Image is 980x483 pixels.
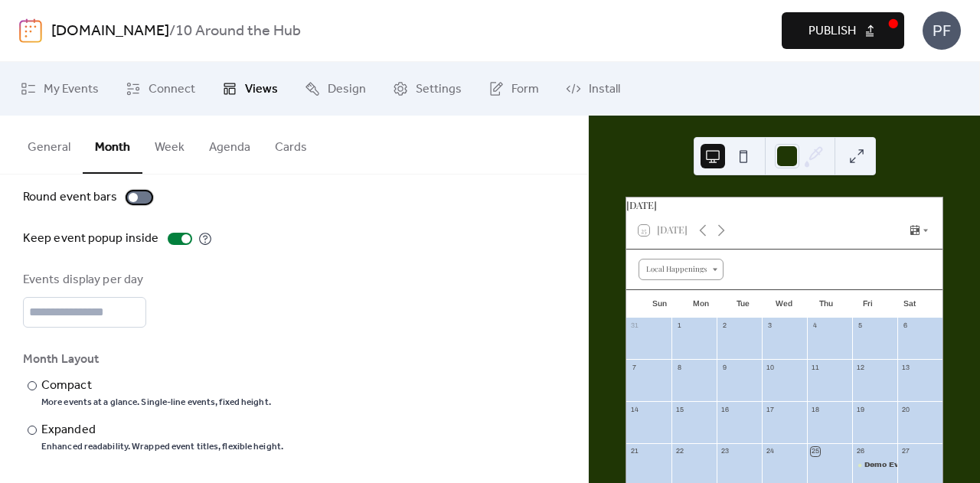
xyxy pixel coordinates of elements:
span: Design [328,80,366,99]
b: 10 Around the Hub [175,17,301,46]
div: 6 [901,321,910,331]
div: Wed [763,290,805,318]
div: [DATE] [626,197,942,212]
div: 24 [766,447,775,456]
b: / [169,17,175,46]
div: 7 [630,363,639,372]
div: 25 [811,447,820,456]
div: 10 [766,363,775,372]
div: 12 [856,363,865,372]
a: My Events [9,68,110,109]
div: Keep event popup inside [23,230,158,248]
div: 16 [720,405,730,414]
div: Enhanced readability. Wrapped event titles, flexible height. [41,441,283,453]
div: 20 [901,405,910,414]
div: More events at a glance. Single-line events, fixed height. [41,397,271,409]
div: 26 [856,447,865,456]
div: 9 [720,363,730,372]
div: 31 [630,321,639,331]
div: 11 [811,363,820,372]
div: 19 [856,405,865,414]
a: Design [293,68,377,109]
div: 21 [630,447,639,456]
div: Sun [639,290,680,318]
div: 15 [675,405,684,414]
div: 3 [766,321,775,331]
button: Cards [263,116,319,172]
div: 5 [856,321,865,331]
span: Settings [416,80,462,99]
div: 23 [720,447,730,456]
span: My Events [44,80,99,99]
div: 1 [675,321,684,331]
div: PF [923,11,961,50]
span: Views [245,80,278,99]
button: General [15,116,83,172]
span: Install [589,80,620,99]
button: Week [142,116,197,172]
div: 22 [675,447,684,456]
a: Install [554,68,632,109]
div: Month Layout [23,351,562,369]
button: Agenda [197,116,263,172]
a: Views [211,68,289,109]
div: Fri [847,290,888,318]
a: Form [477,68,550,109]
div: 17 [766,405,775,414]
div: Demo Event [852,460,897,470]
div: Demo Event [864,460,911,470]
div: Sat [889,290,930,318]
a: [DOMAIN_NAME] [51,17,169,46]
div: 13 [901,363,910,372]
div: Expanded [41,421,280,439]
a: Settings [381,68,473,109]
div: 27 [901,447,910,456]
button: Month [83,116,142,174]
span: Publish [808,22,856,41]
div: 18 [811,405,820,414]
button: Publish [782,12,904,49]
a: Connect [114,68,207,109]
div: Tue [722,290,763,318]
div: 8 [675,363,684,372]
img: logo [19,18,42,43]
div: 4 [811,321,820,331]
span: Form [511,80,539,99]
div: Mon [680,290,721,318]
span: Connect [149,80,195,99]
div: Compact [41,377,268,395]
div: Thu [805,290,847,318]
div: Events display per day [23,271,143,289]
div: Round event bars [23,188,118,207]
div: 2 [720,321,730,331]
div: 14 [630,405,639,414]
